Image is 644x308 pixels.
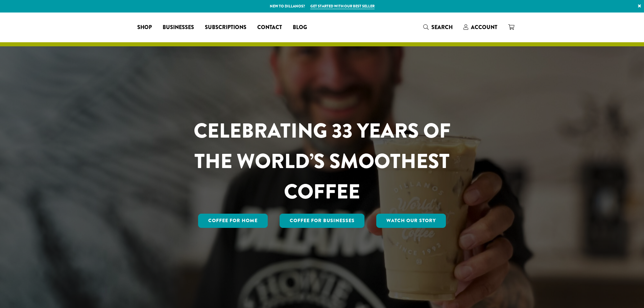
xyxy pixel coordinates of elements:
a: Shop [132,22,157,33]
span: Account [471,23,497,31]
a: Get started with our best seller [310,3,375,9]
span: Businesses [163,23,194,32]
a: Coffee for Home [198,214,268,228]
span: Shop [137,23,152,32]
a: Search [418,22,458,33]
span: Contact [257,23,282,32]
span: Subscriptions [205,23,246,32]
span: Blog [293,23,307,32]
a: Watch Our Story [376,214,446,228]
a: Coffee For Businesses [280,214,365,228]
span: Search [431,23,453,31]
h1: CELEBRATING 33 YEARS OF THE WORLD’S SMOOTHEST COFFEE [174,116,471,207]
